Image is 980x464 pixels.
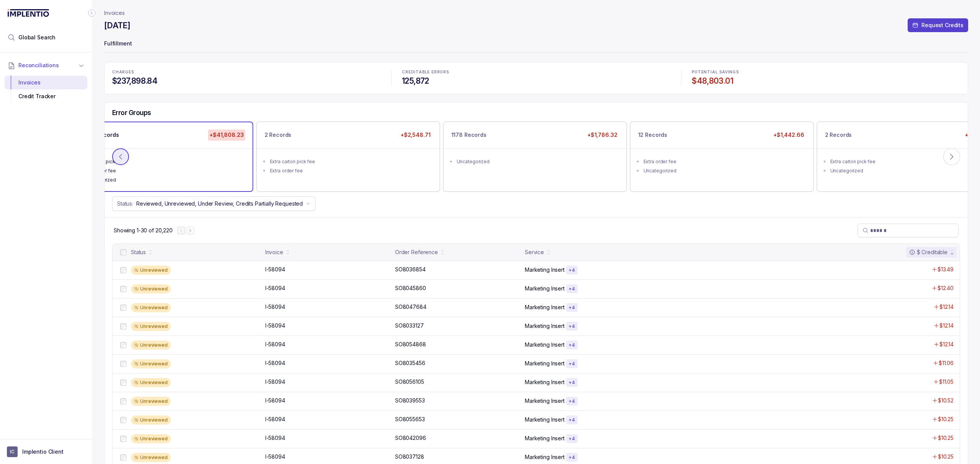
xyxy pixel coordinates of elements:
[120,342,126,348] input: checkbox-checkbox
[11,76,81,89] div: Invoices
[265,359,285,367] p: I-58094
[131,415,171,425] div: Unreviewed
[18,62,59,69] span: Reconciliations
[112,76,381,86] h4: $237,898.84
[939,303,954,311] p: $12.14
[395,453,424,461] p: SO8037128
[120,454,126,461] input: checkbox-checkbox
[265,341,285,348] p: I-58094
[186,227,194,234] button: Next Page
[568,417,575,423] p: + 4
[772,130,806,140] p: +$1,442.66
[568,267,575,273] p: + 4
[568,398,575,404] p: + 4
[451,131,487,139] p: 1178 Records
[402,70,670,75] p: CREDITABLE ERRORS
[568,323,575,329] p: + 4
[525,435,565,442] p: Marketing Insert
[120,286,126,292] input: checkbox-checkbox
[112,196,315,211] button: Status:Reviewed, Unreviewed, Under Review, Credits Partially Requested
[208,130,245,140] p: +$41,808.23
[120,267,126,273] input: checkbox-checkbox
[104,37,968,52] p: Fulfillment
[22,448,64,456] p: Implentio Client
[120,398,126,404] input: checkbox-checkbox
[938,453,954,461] p: $10.25
[7,446,18,457] span: User initials
[939,378,954,386] p: $11.05
[265,322,285,329] p: I-58094
[525,248,544,256] div: Service
[83,158,245,165] div: Extra item pick fee
[395,284,426,292] p: SO8045860
[114,227,173,234] p: Showing 1-30 of 20,220
[938,266,954,273] p: $13.49
[131,248,146,256] div: Status
[525,378,565,386] p: Marketing Insert
[131,341,171,350] div: Unreviewed
[525,397,565,405] p: Marketing Insert
[568,454,575,461] p: + 4
[938,284,954,292] p: $12.40
[265,415,285,423] p: I-58094
[265,131,292,139] p: 2 Records
[131,266,171,275] div: Unreviewed
[131,434,171,443] div: Unreviewed
[117,200,133,208] p: Status:
[395,266,426,273] p: SO8036854
[131,397,171,406] div: Unreviewed
[525,303,565,311] p: Marketing Insert
[921,21,964,29] p: Request Credits
[395,248,438,256] div: Order Reference
[692,70,960,75] p: POTENTIAL SAVINGS
[395,415,425,423] p: SO8055653
[87,8,96,18] div: Collapse Icon
[265,248,283,256] div: Invoice
[939,359,954,367] p: $11.06
[825,131,852,139] p: 2 Records
[939,322,954,329] p: $12.14
[83,167,245,175] div: Extra order fee
[568,361,575,367] p: + 4
[568,380,575,386] p: + 4
[131,284,171,294] div: Unreviewed
[104,9,125,17] a: Invoices
[395,378,424,386] p: SO8056105
[270,167,431,175] div: Extra order fee
[265,303,285,311] p: I-58094
[104,20,130,31] h4: [DATE]
[644,158,805,165] div: Extra order fee
[939,341,954,348] p: $12.14
[568,305,575,311] p: + 4
[5,74,87,105] div: Reconciliations
[131,378,171,387] div: Unreviewed
[395,397,425,404] p: SO8039553
[568,286,575,292] p: + 4
[120,323,126,329] input: checkbox-checkbox
[265,284,285,292] p: I-58094
[525,285,565,292] p: Marketing Insert
[120,249,126,255] input: checkbox-checkbox
[112,109,151,117] h5: Error Groups
[18,34,56,41] span: Global Search
[938,415,954,423] p: $10.25
[692,76,960,86] h4: $48,803.01
[525,453,565,461] p: Marketing Insert
[265,397,285,404] p: I-58094
[525,322,565,330] p: Marketing Insert
[120,380,126,386] input: checkbox-checkbox
[402,76,670,86] h4: 125,872
[525,360,565,367] p: Marketing Insert
[525,266,565,274] p: Marketing Insert
[120,305,126,311] input: checkbox-checkbox
[120,436,126,442] input: checkbox-checkbox
[131,453,171,462] div: Unreviewed
[11,89,81,103] div: Credit Tracker
[938,434,954,442] p: $10.25
[131,359,171,368] div: Unreviewed
[131,303,171,312] div: Unreviewed
[644,167,805,175] div: Uncategorized
[270,158,431,165] div: Extra carton pick fee
[909,248,947,256] div: $ Creditable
